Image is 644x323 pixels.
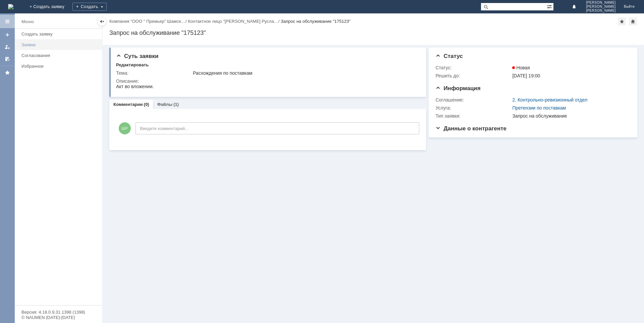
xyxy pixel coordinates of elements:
span: [PERSON_NAME] [586,9,616,13]
div: Запрос на обслуживание "175123" [281,19,351,24]
div: (0) [144,102,149,107]
div: / [109,19,188,24]
a: Комментарии [113,102,143,107]
div: Тема: [116,70,192,76]
a: Мои согласования [2,54,13,64]
a: 2. Контрольно-ревизионный отдел [512,97,587,103]
a: Компания "ООО " Премьер" Шамсе… [109,19,185,24]
a: Контактное лицо "[PERSON_NAME] Русла… [188,19,278,24]
div: Избранное [21,64,91,69]
a: Согласования [19,50,101,61]
div: Соглашение: [435,97,511,103]
img: logo [8,4,13,9]
div: Добавить в избранное [618,17,626,25]
div: Расхождения по поставкам [193,70,416,76]
div: Версия: 4.18.0.9.31.1398 (1398) [21,310,95,314]
a: Мои заявки [2,42,13,52]
span: ШР [119,122,131,134]
a: Перейти на домашнюю страницу [8,4,13,9]
div: Скрыть меню [98,17,106,25]
div: Меню [21,18,34,26]
span: Суть заявки [116,53,158,59]
a: Создать заявку [19,29,101,39]
div: Запрос на обслуживание [512,113,627,119]
div: Описание: [116,78,418,84]
div: Статус: [435,65,511,70]
div: Сделать домашней страницей [629,17,637,25]
span: Данные о контрагенте [435,125,506,132]
div: Решить до: [435,73,511,78]
a: Заявки [19,40,101,50]
span: Статус [435,53,463,59]
span: Информация [435,85,480,91]
span: Расширенный поиск [547,3,553,9]
span: [PERSON_NAME] [586,5,616,9]
div: Запрос на обслуживание "175123" [109,29,637,36]
div: Создать заявку [21,31,98,37]
div: Тип заявки: [435,113,511,119]
span: [PERSON_NAME] [586,1,616,5]
div: Редактировать [116,62,149,68]
div: / [188,19,281,24]
div: © NAUMEN [DATE]-[DATE] [21,315,95,320]
div: Создать [72,3,107,11]
a: Файлы [157,102,172,107]
span: [DATE] 19:00 [512,73,540,78]
div: (1) [173,102,179,107]
div: Заявки [21,42,98,47]
a: Претензии по поставкам [512,105,566,111]
span: Новая [512,65,530,70]
a: Создать заявку [2,29,13,40]
div: Согласования [21,53,98,58]
div: Услуга: [435,105,511,111]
